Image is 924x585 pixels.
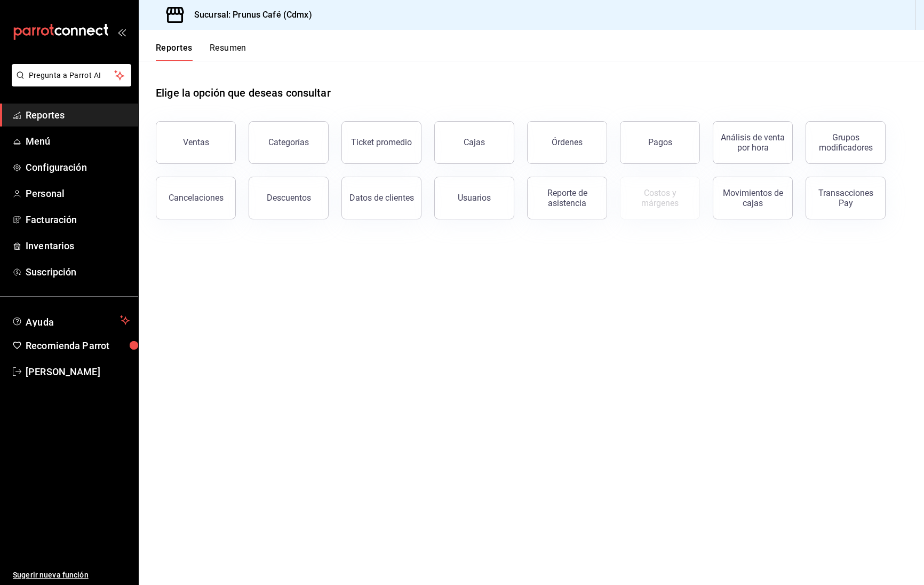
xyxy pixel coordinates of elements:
button: Movimientos de cajas [713,177,793,219]
h1: Elige la opción que deseas consultar [156,85,331,101]
div: Ticket promedio [351,137,412,147]
button: Ticket promedio [341,121,421,164]
a: Pregunta a Parrot AI [7,77,131,89]
span: Ayuda [26,314,116,327]
div: Descuentos [267,193,311,203]
button: Pagos [620,121,700,164]
div: Cancelaciones [169,193,224,203]
div: Usuarios [458,193,491,203]
span: Personal [26,186,130,201]
h3: Sucursal: Prunus Café (Cdmx) [186,9,312,21]
span: Suscripción [26,265,130,279]
div: Transacciones Pay [813,188,879,208]
span: Sugerir nueva función [13,570,130,581]
button: Transacciones Pay [806,177,886,219]
button: Análisis de venta por hora [713,121,793,164]
div: Análisis de venta por hora [720,132,786,153]
span: Configuración [26,160,130,175]
span: Reportes [26,108,130,122]
button: Grupos modificadores [806,121,886,164]
span: Menú [26,134,130,148]
button: Pregunta a Parrot AI [12,64,131,86]
button: Resumen [210,43,246,61]
button: Órdenes [527,121,607,164]
div: Datos de clientes [349,193,414,203]
button: Descuentos [249,177,329,219]
button: Ventas [156,121,236,164]
div: Reporte de asistencia [534,188,600,208]
span: [PERSON_NAME] [26,365,130,379]
div: Categorías [268,137,309,147]
button: Cancelaciones [156,177,236,219]
span: Recomienda Parrot [26,338,130,353]
button: Contrata inventarios para ver este reporte [620,177,700,219]
button: Cajas [434,121,514,164]
div: Grupos modificadores [813,132,879,153]
div: Pagos [648,137,672,147]
span: Facturación [26,212,130,227]
div: Órdenes [552,137,583,147]
div: Ventas [183,137,209,147]
span: Pregunta a Parrot AI [29,70,115,81]
span: Inventarios [26,239,130,253]
button: open_drawer_menu [117,28,126,36]
button: Usuarios [434,177,514,219]
div: Cajas [464,137,485,147]
button: Categorías [249,121,329,164]
button: Reporte de asistencia [527,177,607,219]
div: Movimientos de cajas [720,188,786,208]
div: navigation tabs [156,43,246,61]
button: Datos de clientes [341,177,421,219]
button: Reportes [156,43,193,61]
div: Costos y márgenes [627,188,693,208]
